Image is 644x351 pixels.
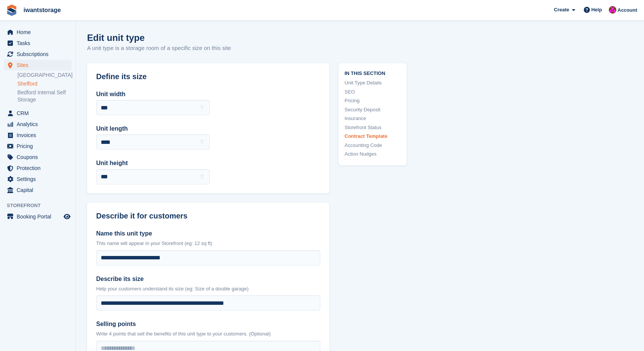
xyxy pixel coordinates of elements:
[4,27,72,37] a: menu
[17,49,62,59] span: Subscriptions
[17,211,62,222] span: Booking Portal
[96,330,320,338] p: Write 4 points that sell the benefits of this unit type to your customers. (Optional)
[17,130,62,140] span: Invoices
[4,130,72,140] a: menu
[4,119,72,129] a: menu
[17,174,62,184] span: Settings
[96,275,320,284] label: Describe its size
[17,141,62,151] span: Pricing
[96,320,320,329] label: Selling points
[609,6,616,14] img: Jonathan
[345,106,401,114] a: Security Deposit
[4,49,72,59] a: menu
[345,150,401,158] a: Action Nudges
[4,174,72,184] a: menu
[4,163,72,173] a: menu
[96,229,320,238] label: Name this unit type
[345,88,401,96] a: SEO
[554,6,569,14] span: Create
[17,72,72,79] a: [GEOGRAPHIC_DATA]
[87,33,231,43] h1: Edit unit type
[345,69,401,76] span: In this section
[17,152,62,162] span: Coupons
[17,60,62,70] span: Sites
[7,202,75,209] span: Storefront
[345,142,401,149] a: Accounting Code
[4,60,72,70] a: menu
[96,240,320,247] p: This name will appear in your Storefront (eg: 12 sq ft)
[20,4,64,16] a: iwantstorage
[87,44,231,53] p: A unit type is a storage room of a specific size on this site
[617,6,637,14] span: Account
[4,211,72,222] a: menu
[17,108,62,119] span: CRM
[62,212,72,221] a: Preview store
[345,133,401,140] a: Contract Template
[96,124,210,133] label: Unit length
[17,119,62,129] span: Analytics
[17,185,62,195] span: Capital
[4,152,72,162] a: menu
[4,108,72,119] a: menu
[4,185,72,195] a: menu
[345,97,401,105] a: Pricing
[17,163,62,173] span: Protection
[17,80,72,87] a: Shefford
[345,115,401,122] a: Insurance
[96,72,320,81] h2: Define its size
[345,79,401,87] a: Unit Type Details
[96,159,210,168] label: Unit height
[6,5,17,16] img: stora-icon-8386f47178a22dfd0bd8f6a31ec36ba5ce8667c1dd55bd0f319d3a0aa187defe.svg
[96,90,210,99] label: Unit width
[96,285,320,293] p: Help your customers understand its size (eg: Size of a double garage)
[345,124,401,131] a: Storefront Status
[591,6,602,14] span: Help
[4,38,72,48] a: menu
[4,141,72,151] a: menu
[17,89,72,103] a: Bedford Internal Self Storage
[17,38,62,48] span: Tasks
[96,212,320,220] h2: Describe it for customers
[17,27,62,37] span: Home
